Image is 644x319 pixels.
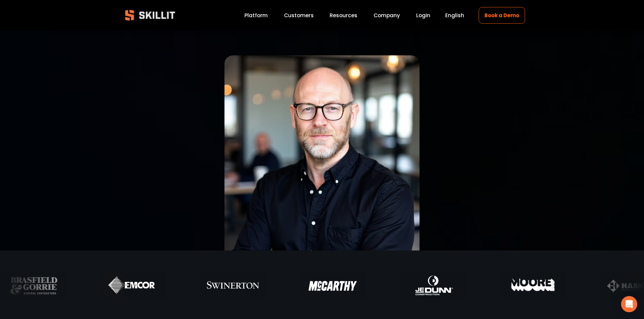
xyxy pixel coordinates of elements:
[445,11,464,19] span: English
[284,11,314,20] a: Customers
[479,7,525,24] a: Book a Demo
[416,11,430,20] a: Login
[621,296,637,312] div: Open Intercom Messenger
[330,11,357,19] span: Resources
[119,5,181,25] img: Skillit
[374,11,400,20] a: Company
[244,11,268,20] a: Platform
[445,11,464,20] div: language picker
[330,11,357,20] a: folder dropdown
